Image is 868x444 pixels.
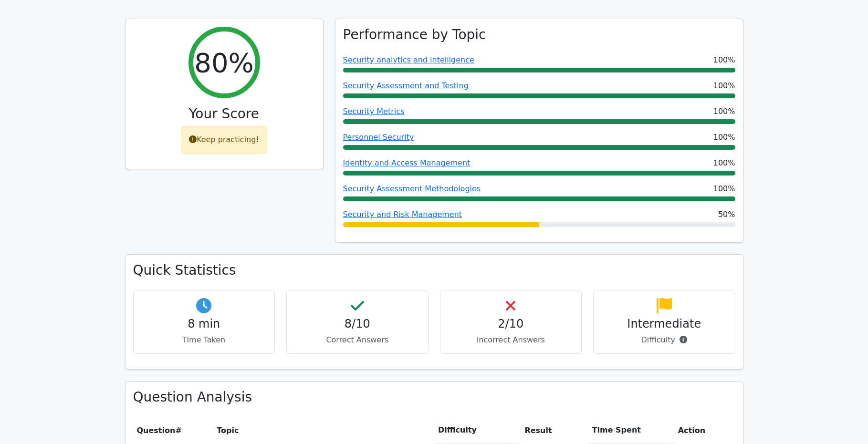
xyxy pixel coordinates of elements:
h4: Intermediate [601,317,727,331]
h3: Your Score [133,106,315,122]
span: 100% [713,183,735,195]
p: Difficulty [601,334,727,346]
a: Security Assessment Methodologies [343,184,481,193]
th: Result [521,417,588,444]
a: Identity and Access Management [343,158,471,167]
span: 100% [713,80,735,92]
th: # [133,417,213,444]
h4: 8 min [141,317,267,331]
h3: Performance by Topic [343,27,486,43]
p: Time Taken [141,334,267,346]
span: 100% [713,132,735,143]
p: Correct Answers [294,334,420,346]
a: Personnel Security [343,133,414,142]
th: Difficulty [434,417,521,444]
h4: 8/10 [294,317,420,331]
span: 100% [713,157,735,169]
span: 50% [718,209,735,220]
div: Keep practicing! [181,126,267,154]
span: 100% [713,106,735,117]
h2: 80% [194,47,253,79]
th: Topic [213,417,434,444]
span: Question [137,426,176,435]
h3: Quick Statistics [133,262,735,279]
th: Action [674,417,735,444]
a: Security Assessment and Testing [343,81,469,90]
a: Security analytics and intelligence [343,55,474,64]
p: Incorrect Answers [448,334,574,346]
span: 100% [713,54,735,66]
th: Time Spent [588,417,674,444]
a: Security and Risk Management [343,210,462,219]
h4: 2/10 [448,317,574,331]
a: Security Metrics [343,107,405,116]
h3: Question Analysis [133,389,735,405]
